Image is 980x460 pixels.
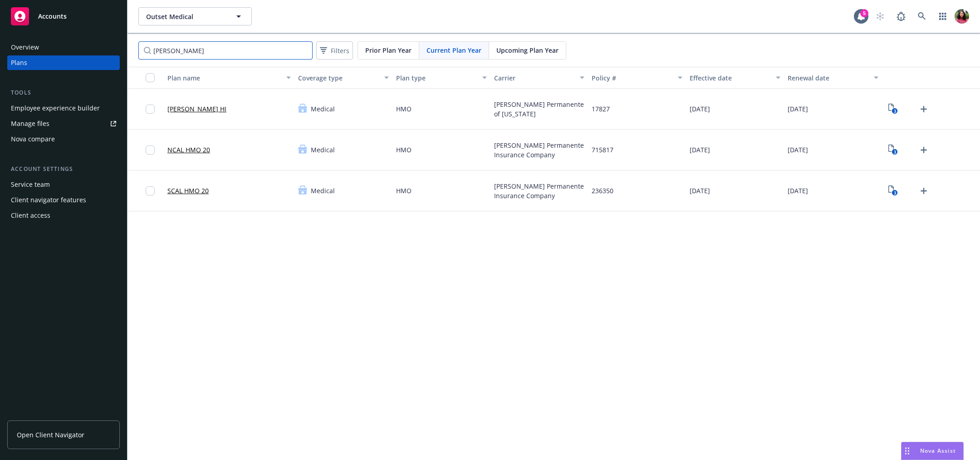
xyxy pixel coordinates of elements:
[886,102,900,116] a: View Plan Documents
[396,73,477,83] div: Plan type
[496,45,559,55] span: Upcoming Plan Year
[365,45,412,55] span: Prior Plan Year
[588,67,686,89] button: Policy #
[893,108,896,114] text: 3
[892,7,910,25] a: Report a Bug
[494,100,585,119] span: [PERSON_NAME] Permanente of [US_STATE]
[311,145,335,155] span: Medical
[893,149,896,155] text: 3
[11,55,27,70] div: Plans
[167,145,210,155] a: NCAL HMO 20
[146,12,225,21] span: Outset Medical
[331,46,349,55] span: Filters
[871,7,889,25] a: Start snowing
[916,184,931,198] a: Upload Plan Documents
[860,9,868,17] div: 5
[788,186,808,195] span: [DATE]
[311,186,335,195] span: Medical
[167,186,209,195] a: SCAL HMO 20
[11,208,50,223] div: Client access
[592,73,672,83] div: Policy #
[146,105,155,114] input: Toggle Row Selected
[788,104,808,114] span: [DATE]
[592,104,610,114] span: 17827
[167,73,281,83] div: Plan name
[11,132,55,146] div: Nova compare
[592,145,613,155] span: 715817
[494,181,585,200] span: [PERSON_NAME] Permanente Insurance Company
[690,73,770,83] div: Effective date
[7,208,120,223] a: Client access
[690,104,710,114] span: [DATE]
[893,190,896,196] text: 3
[392,67,490,89] button: Plan type
[11,116,49,131] div: Manage files
[902,442,913,460] div: Drag to move
[901,442,964,460] button: Nova Assist
[920,447,956,455] span: Nova Assist
[886,143,900,157] a: View Plan Documents
[7,132,120,146] a: Nova compare
[886,184,900,198] a: View Plan Documents
[784,67,882,89] button: Renewal date
[396,145,412,155] span: HMO
[7,4,120,29] a: Accounts
[955,9,969,24] img: photo
[318,44,351,57] span: Filters
[167,104,226,114] a: [PERSON_NAME] HI
[11,177,50,192] div: Service team
[298,73,379,83] div: Coverage type
[7,101,120,115] a: Employee experience builder
[146,186,155,195] input: Toggle Row Selected
[316,41,353,60] button: Filters
[913,7,931,25] a: Search
[934,7,952,25] a: Switch app
[7,40,120,55] a: Overview
[490,67,588,89] button: Carrier
[426,45,481,55] span: Current Plan Year
[7,55,120,70] a: Plans
[294,67,392,89] button: Coverage type
[7,116,120,131] a: Manage files
[916,143,931,157] a: Upload Plan Documents
[7,165,120,174] div: Account settings
[311,104,335,114] span: Medical
[38,13,67,20] span: Accounts
[788,145,808,155] span: [DATE]
[686,67,784,89] button: Effective date
[11,40,39,55] div: Overview
[164,67,294,89] button: Plan name
[7,88,120,97] div: Tools
[11,101,100,115] div: Employee experience builder
[17,430,84,440] span: Open Client Navigator
[494,73,575,83] div: Carrier
[396,104,412,114] span: HMO
[7,177,120,192] a: Service team
[690,145,710,155] span: [DATE]
[146,73,155,82] input: Select all
[396,186,412,195] span: HMO
[916,102,931,116] a: Upload Plan Documents
[11,193,86,207] div: Client navigator features
[138,41,313,60] input: Search by name
[7,193,120,207] a: Client navigator features
[690,186,710,195] span: [DATE]
[138,7,252,25] button: Outset Medical
[146,145,155,155] input: Toggle Row Selected
[788,73,868,83] div: Renewal date
[494,140,585,160] span: [PERSON_NAME] Permanente Insurance Company
[592,186,613,195] span: 236350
